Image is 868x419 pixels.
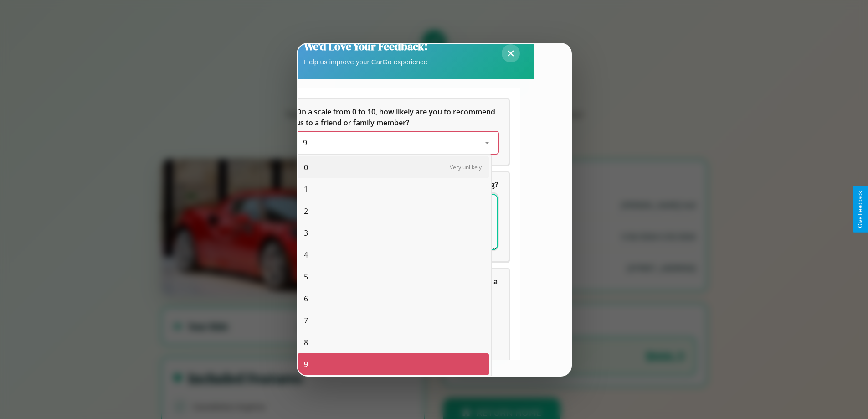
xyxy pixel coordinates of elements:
div: 9 [297,353,488,375]
p: Help us improve your CarGo experience [304,56,428,68]
div: On a scale from 0 to 10, how likely are you to recommend us to a friend or family member? [285,99,509,165]
span: 4 [303,249,308,260]
div: 3 [297,222,488,244]
span: 7 [303,315,308,326]
div: 6 [297,288,488,310]
h2: We'd Love Your Feedback! [304,39,428,54]
div: 2 [297,200,488,222]
span: On a scale from 0 to 10, how likely are you to recommend us to a friend or family member? [296,107,497,128]
span: 0 [303,162,308,173]
span: 5 [303,271,308,282]
div: On a scale from 0 to 10, how likely are you to recommend us to a friend or family member? [296,132,498,154]
div: Give Feedback [857,191,863,228]
span: Which of the following features do you value the most in a vehicle? [296,276,499,297]
span: 9 [303,138,307,148]
span: 6 [303,293,308,304]
div: 4 [297,244,488,266]
span: Very unlikely [450,163,482,171]
h5: On a scale from 0 to 10, how likely are you to recommend us to a friend or family member? [296,106,498,128]
div: 8 [297,331,488,353]
div: 10 [297,375,488,397]
span: 9 [303,359,308,370]
div: 1 [297,178,488,200]
span: 3 [303,228,308,238]
span: 1 [303,184,308,195]
div: 0 [297,156,488,178]
span: 2 [303,206,308,217]
div: 5 [297,266,488,288]
span: 8 [303,337,308,348]
div: 7 [297,310,488,331]
span: What can we do to make your experience more satisfying? [296,180,498,190]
